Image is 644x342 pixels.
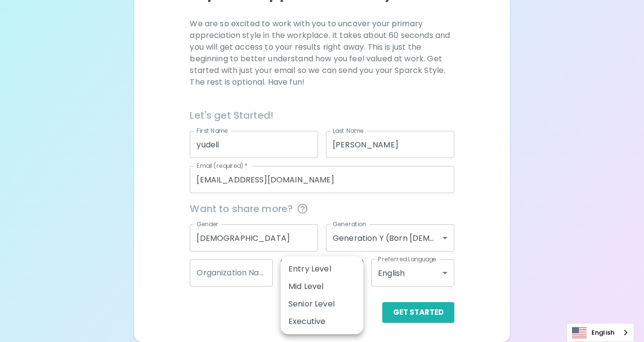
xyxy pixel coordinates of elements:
[567,324,634,342] a: English
[281,278,363,295] li: Mid Level
[281,260,363,278] li: Entry Level
[567,323,634,342] aside: Language selected: English
[281,295,363,313] li: Senior Level
[567,323,634,342] div: Language
[281,313,363,330] li: Executive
